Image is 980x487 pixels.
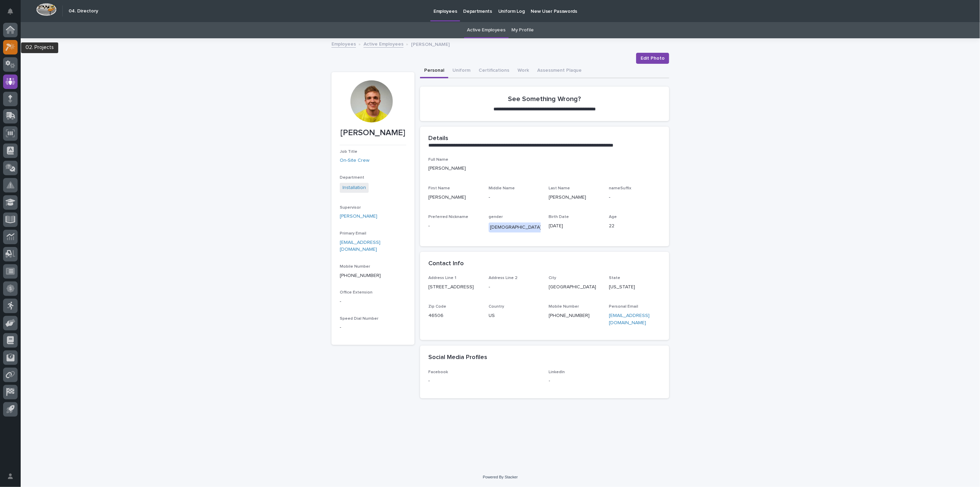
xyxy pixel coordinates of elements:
button: Work [513,64,533,78]
div: Notifications [9,8,18,19]
h2: Social Media Profiles [428,354,487,361]
button: Uniform [448,64,474,78]
p: 22 [609,222,661,230]
p: - [609,194,661,201]
h2: Contact Info [428,260,464,268]
span: Mobile Number [340,265,370,269]
span: Primary Email [340,231,366,236]
span: Mobile Number [549,305,579,309]
a: [PHONE_NUMBER] [549,313,590,318]
span: LinkedIn [549,370,565,374]
span: Address Line 2 [489,276,518,280]
p: - [489,284,541,291]
span: Department [340,176,364,180]
p: [PERSON_NAME] [340,128,406,138]
span: Country [489,305,504,309]
span: Zip Code [428,305,446,309]
p: - [549,377,661,385]
p: [PERSON_NAME] [428,194,480,201]
span: Supervisor [340,206,361,210]
p: - [489,194,541,201]
span: Birth Date [549,215,569,219]
p: - [340,298,406,305]
a: [PHONE_NUMBER] [340,273,381,278]
p: [DATE] [549,222,601,230]
button: Assessment Plaque [533,64,586,78]
a: Active Employees [364,40,404,48]
p: US [489,312,541,319]
span: Speed Dial Number [340,317,378,321]
span: Preferred Nickname [428,215,468,219]
p: [PERSON_NAME] [411,40,450,48]
button: Personal [420,64,448,78]
span: City [549,276,557,280]
p: [US_STATE] [609,284,661,291]
a: [EMAIL_ADDRESS][DOMAIN_NAME] [340,240,380,252]
a: [EMAIL_ADDRESS][DOMAIN_NAME] [609,313,650,325]
p: 46506 [428,312,480,319]
h2: Details [428,135,448,142]
span: Office Extension [340,290,372,295]
h2: 04. Directory [69,8,98,14]
span: State [609,276,620,280]
span: Job Title [340,150,357,154]
span: First Name [428,186,450,190]
p: - [428,222,480,230]
img: Workspace Logo [36,3,57,16]
button: Notifications [3,4,18,19]
span: Facebook [428,370,448,374]
a: Installation [343,184,366,191]
p: [PERSON_NAME] [428,165,661,172]
p: - [428,377,541,385]
div: [DEMOGRAPHIC_DATA] [489,222,543,232]
a: On-Site Crew [340,157,369,164]
p: - [340,324,406,331]
a: My Profile [512,22,534,38]
span: Age [609,215,617,219]
span: Middle Name [489,186,515,190]
span: Full Name [428,158,448,162]
span: Last Name [549,186,570,190]
span: gender [489,215,503,219]
button: Edit Photo [636,53,669,64]
a: Active Employees [467,22,506,38]
a: Powered By Stacker [483,475,518,479]
p: [STREET_ADDRESS] [428,284,480,291]
p: [GEOGRAPHIC_DATA] [549,284,601,291]
span: Edit Photo [641,55,665,62]
span: Address Line 1 [428,276,456,280]
button: Certifications [474,64,513,78]
h2: See Something Wrong? [508,95,581,103]
a: [PERSON_NAME] [340,213,377,220]
span: nameSuffix [609,186,631,190]
a: Employees [331,40,356,48]
span: Personal Email [609,305,638,309]
p: [PERSON_NAME] [549,194,601,201]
